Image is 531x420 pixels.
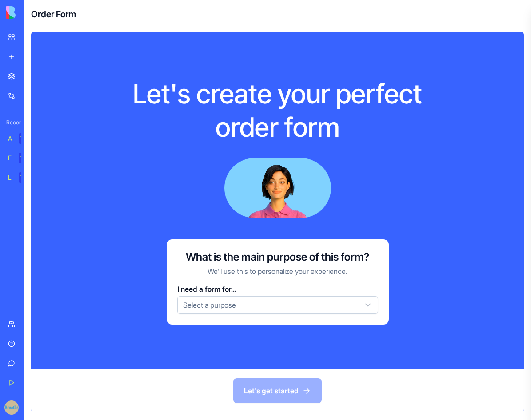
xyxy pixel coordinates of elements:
a: Feedback FormTRY [3,149,38,167]
a: AI Logo GeneratorTRY [3,130,38,147]
h3: What is the main purpose of this form? [186,250,369,264]
img: ACg8ocKG7M5rlDgHaEGq6ty4A0JECUMbxRKDeka7N5lT4bzTqWcT4aw=s96-c [4,400,19,415]
p: We'll use this to personalize your experience. [208,266,347,277]
div: Literary Blog [8,173,12,182]
div: Feedback Form [8,154,12,162]
h4: Order Form [31,8,76,20]
a: Literary BlogTRY [3,169,38,186]
div: AI Logo Generator [8,134,12,143]
img: logo [6,6,61,19]
span: Recent [3,119,21,126]
div: TRY [19,133,33,144]
h1: Let's create your perfect order form [107,77,448,144]
span: I need a form for... [177,285,236,293]
div: TRY [19,172,33,183]
div: TRY [19,153,33,163]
